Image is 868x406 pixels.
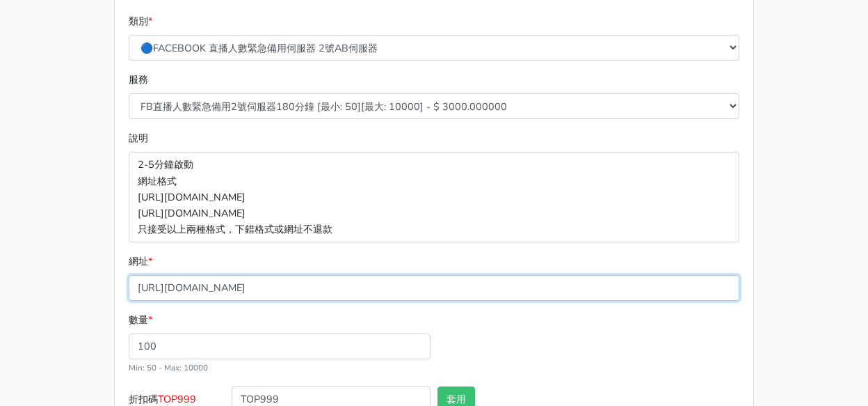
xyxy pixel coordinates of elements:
[129,312,152,328] label: 數量
[158,392,196,406] span: TOP999
[129,72,148,88] label: 服務
[129,130,148,146] label: 說明
[129,275,739,301] input: 格式為https://www.facebook.com/topfblive/videos/123456789/
[129,152,739,242] p: 2-5分鐘啟動 網址格式 [URL][DOMAIN_NAME] [URL][DOMAIN_NAME] 只接受以上兩種格式，下錯格式或網址不退款
[129,362,208,373] small: Min: 50 - Max: 10000
[129,253,152,270] label: 網址
[129,13,152,29] label: 類別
